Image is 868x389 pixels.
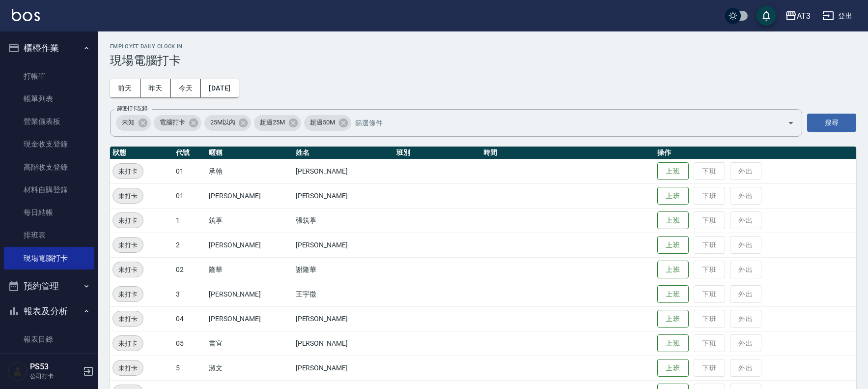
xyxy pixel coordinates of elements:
td: [PERSON_NAME] [293,159,394,183]
span: 未打卡 [113,338,143,349]
button: 上班 [657,261,689,279]
span: 未知 [116,118,140,127]
td: 隆華 [206,257,293,282]
button: save [756,6,776,26]
button: 上班 [657,162,689,180]
span: 未打卡 [113,314,143,324]
img: Person [8,361,28,381]
div: AT3 [797,10,811,22]
td: [PERSON_NAME] [206,233,293,257]
td: [PERSON_NAME] [293,183,394,208]
button: 上班 [657,187,689,205]
td: 05 [173,331,206,356]
a: 帳單列表 [4,88,94,110]
span: 25M以內 [204,118,241,127]
td: 02 [173,257,206,282]
a: 營業儀表板 [4,110,94,133]
button: 預約管理 [4,273,94,299]
div: 25M以內 [204,115,252,131]
td: 01 [173,159,206,183]
a: 現場電腦打卡 [4,247,94,269]
td: 書宜 [206,331,293,356]
span: 未打卡 [113,215,143,226]
button: 上班 [657,334,689,353]
th: 狀態 [110,147,173,159]
div: 未知 [116,115,151,131]
a: 每日結帳 [4,201,94,224]
button: 昨天 [140,79,171,97]
td: 筑葶 [206,208,293,233]
span: 未打卡 [113,240,143,250]
button: AT3 [781,6,814,26]
td: 01 [173,183,206,208]
h2: Employee Daily Clock In [110,43,856,50]
td: 1 [173,208,206,233]
button: 上班 [657,310,689,328]
button: 搜尋 [807,114,856,132]
button: 上班 [657,285,689,303]
td: 04 [173,306,206,331]
span: 未打卡 [113,363,143,373]
button: 登出 [818,7,856,25]
td: 5 [173,356,206,380]
span: 未打卡 [113,289,143,299]
button: 上班 [657,236,689,254]
div: 電腦打卡 [154,115,201,131]
th: 暱稱 [206,147,293,159]
th: 操作 [655,147,856,159]
h3: 現場電腦打卡 [110,54,856,67]
label: 篩選打卡記錄 [117,105,148,112]
div: 超過25M [254,115,301,131]
a: 高階收支登錄 [4,156,94,179]
a: 材料自購登錄 [4,179,94,201]
td: 王宇徵 [293,282,394,306]
div: 超過50M [304,115,351,131]
button: 報表及分析 [4,299,94,324]
td: [PERSON_NAME] [293,331,394,356]
td: [PERSON_NAME] [206,183,293,208]
td: 2 [173,233,206,257]
td: [PERSON_NAME] [206,306,293,331]
span: 未打卡 [113,191,143,201]
th: 時間 [481,147,655,159]
p: 公司打卡 [30,372,80,381]
input: 篩選條件 [353,114,770,131]
a: 打帳單 [4,65,94,88]
td: [PERSON_NAME] [293,306,394,331]
button: 前天 [110,79,140,97]
td: [PERSON_NAME] [206,282,293,306]
td: [PERSON_NAME] [293,356,394,380]
td: 張筑葶 [293,208,394,233]
span: 超過50M [304,118,341,127]
td: 淑文 [206,356,293,380]
td: 承翰 [206,159,293,183]
img: Logo [12,9,40,21]
button: 今天 [171,79,201,97]
td: 3 [173,282,206,306]
td: [PERSON_NAME] [293,233,394,257]
a: 現金收支登錄 [4,133,94,155]
a: 報表目錄 [4,328,94,351]
a: 排班表 [4,224,94,246]
span: 超過25M [254,118,291,127]
button: 上班 [657,359,689,377]
button: [DATE] [201,79,238,97]
th: 代號 [173,147,206,159]
button: 櫃檯作業 [4,35,94,61]
span: 電腦打卡 [154,118,191,127]
a: 店家日報表 [4,351,94,373]
span: 未打卡 [113,166,143,177]
button: Open [783,115,799,131]
button: 上班 [657,211,689,230]
span: 未打卡 [113,265,143,275]
th: 班別 [394,147,481,159]
h5: PS53 [30,362,80,372]
th: 姓名 [293,147,394,159]
td: 謝隆華 [293,257,394,282]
